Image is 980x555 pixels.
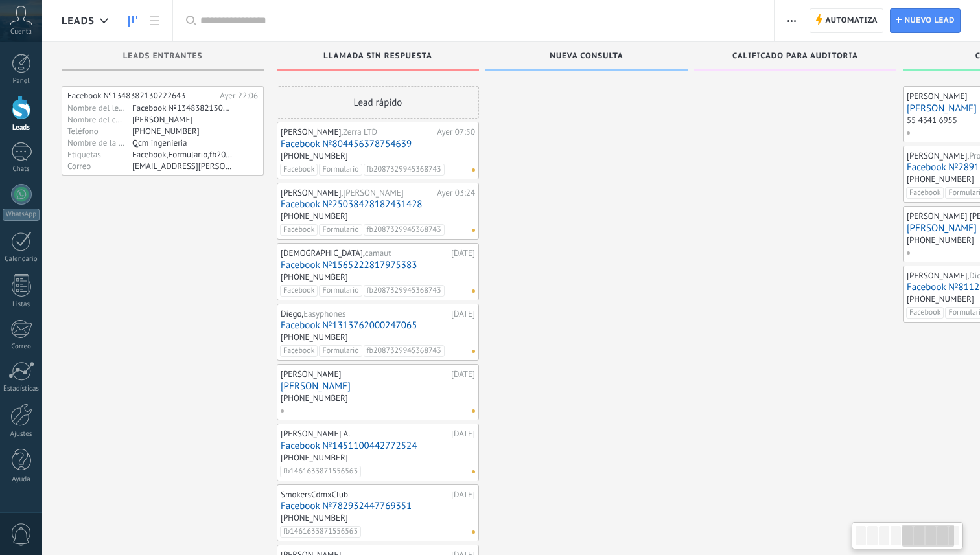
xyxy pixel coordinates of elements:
div: [DATE] [451,369,475,379]
div: [PERSON_NAME] A. [281,429,448,439]
span: [PERSON_NAME] [343,187,403,198]
span: Formulario [319,285,362,297]
span: Nuevo lead [904,9,955,32]
div: +524494537897 [132,126,233,136]
a: Facebook №1565222817975383 [281,260,475,271]
span: Formulario [319,345,362,357]
span: No hay nada asignado [472,289,475,293]
div: [PERSON_NAME], [281,127,434,137]
a: [PERSON_NAME] [281,381,475,392]
a: Facebook №25038428182431428 [281,199,475,210]
div: [DATE] [451,309,475,319]
div: Etiquetas [67,149,132,159]
div: Llamada sin respuesta [283,52,472,63]
a: Facebook №782932447769351 [281,501,475,512]
span: Nueva consulta [550,52,623,61]
span: Leads [62,15,95,27]
div: WhatsApp [3,209,40,221]
div: Enrique3.gonzalez@gmaul.com [132,161,233,171]
span: fb1461633871556563 [280,526,361,538]
span: Easyphones [303,308,345,319]
div: [PHONE_NUMBER] [907,293,974,304]
div: [PHONE_NUMBER] [281,512,348,523]
span: fb2087329945368743 [364,285,445,297]
div: SmokersCdmxClub [281,490,448,500]
span: fb2087329945368743 [364,224,445,236]
div: [PHONE_NUMBER] [281,150,348,161]
span: fb2087329945368743 [364,345,445,357]
span: Facebook [280,224,318,236]
span: No hay nada asignado [472,229,475,232]
span: No hay nada asignado [472,168,475,172]
div: Lead rápido [277,86,479,119]
div: [PHONE_NUMBER] [281,452,348,463]
div: Leads Entrantes [68,52,257,63]
span: fb1461633871556563 [280,466,361,477]
span: No hay nada asignado [472,409,475,413]
a: Facebook №1313762000247065 [281,320,475,331]
div: [DATE] [451,248,475,258]
span: fb2087329945368743 [364,164,445,176]
div: Correo [3,343,40,351]
span: Facebook [280,164,318,176]
div: Facebook №1348382130222643 [132,102,233,113]
div: Facebook №1348382130222643 [67,91,215,101]
div: [PHONE_NUMBER] [907,234,974,245]
div: [DEMOGRAPHIC_DATA], [281,248,448,258]
a: Automatiza [810,8,883,33]
div: [PHONE_NUMBER] [907,174,974,185]
div: Correo [67,161,132,171]
div: Qcm ingenieria [132,137,233,148]
div: Panel [3,77,40,85]
span: Facebook [280,345,318,357]
div: [DATE] [451,429,475,439]
div: [PHONE_NUMBER] [281,392,348,403]
span: Facebook [906,307,944,319]
span: Facebook [906,187,944,199]
span: Zerra LTD [343,126,377,137]
a: Facebook №1451100442772524 [281,440,475,451]
span: Facebook [280,285,318,297]
div: Facebook,Formulario,fb2087329945368743 [132,149,233,159]
span: Formulario [319,164,362,176]
div: [DATE] [451,490,475,500]
div: Leads [3,124,40,132]
div: Nombre del lead [67,102,132,113]
div: Diego, [281,309,448,319]
div: Chats [3,165,40,174]
div: [PERSON_NAME] [281,369,448,379]
div: Ayuda [3,475,40,484]
span: Formulario [319,224,362,236]
span: camaut [365,247,391,258]
div: Nombre de la compañía [67,137,132,148]
a: Facebook №804456378754639 [281,139,475,150]
div: Calificado para auditoria [701,52,890,63]
div: 55 4341 6955 [907,115,957,126]
span: No hay nada asignado [472,470,475,473]
div: Ayer 22:06 [220,91,258,101]
span: Calificado para auditoria [732,52,858,61]
div: Ayer 07:50 [437,127,475,137]
div: Ajustes [3,430,40,438]
div: Nombre del contacto [67,114,132,124]
span: Cuenta [10,28,32,36]
span: No hay nada asignado [472,530,475,534]
div: Ayer 03:24 [437,188,475,198]
div: [PHONE_NUMBER] [281,210,348,221]
div: Teléfono [67,126,132,136]
div: Calendario [3,255,40,264]
div: Estadísticas [3,385,40,393]
a: Nuevo lead [890,8,961,33]
span: Automatiza [825,9,878,32]
div: [PHONE_NUMBER] [281,271,348,282]
span: Leads Entrantes [123,52,203,61]
span: Llamada sin respuesta [323,52,432,61]
div: Enrique González C [132,114,233,124]
div: [PERSON_NAME], [281,188,434,198]
div: Nueva consulta [492,52,681,63]
div: [PHONE_NUMBER] [281,332,348,343]
span: No hay nada asignado [472,350,475,353]
div: Listas [3,300,40,309]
